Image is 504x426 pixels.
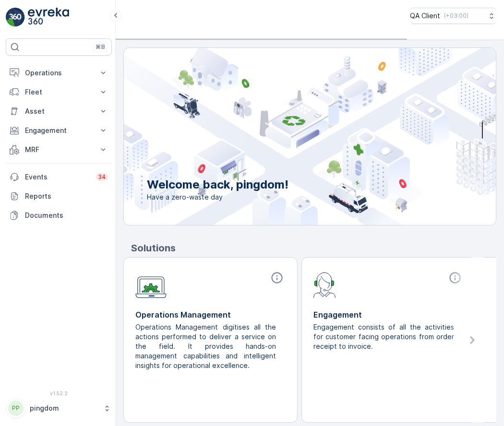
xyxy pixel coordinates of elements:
p: Reports [25,191,108,201]
img: logo_light-DOdMpM7g.png [28,8,69,27]
img: module-icon [135,271,167,298]
button: PPpingdom [6,398,112,418]
img: logo [6,8,25,27]
p: pingdom [30,403,98,413]
a: Reports [6,187,112,206]
p: Asset [25,106,93,116]
p: Documents [25,211,108,220]
button: Engagement [6,121,112,140]
p: QA Client [410,11,440,21]
a: Events34 [6,167,112,187]
p: Welcome back, pingdom! [147,177,288,192]
p: Fleet [25,87,93,97]
p: Solutions [131,241,496,255]
img: module-icon [313,271,336,298]
p: Engagement consists of all the activities for customer facing operations from order receipt to in... [313,322,456,351]
span: v 1.52.2 [6,390,112,396]
button: QA Client(+03:00) [410,8,496,24]
a: Documents [6,206,112,225]
p: Operations [25,68,93,78]
p: 34 [98,173,106,181]
p: Operations Management digitises all the actions performed to deliver a service on the field. It p... [135,322,278,370]
p: Engagement [313,309,464,320]
button: Fleet [6,83,112,102]
p: ( +03:00 ) [444,12,468,20]
span: Have a zero-waste day [147,192,288,202]
p: Operations Management [135,309,286,320]
p: Engagement [25,126,93,135]
p: ⌘B [96,43,105,51]
button: Asset [6,102,112,121]
button: Operations [6,63,112,83]
p: MRF [25,145,93,154]
button: MRF [6,140,112,159]
img: city illustration [81,48,496,225]
p: Events [25,172,90,182]
div: PP [8,401,24,416]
